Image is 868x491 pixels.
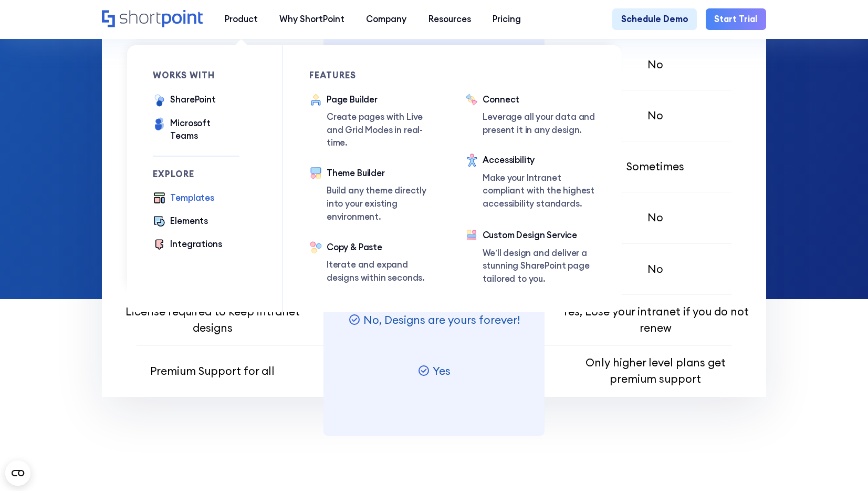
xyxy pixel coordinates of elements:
div: Features [309,71,440,80]
button: Open CMP widget [5,461,30,486]
div: Copy & Paste [327,241,440,254]
a: Microsoft Teams [153,117,239,143]
a: Home [102,10,203,29]
p: Only higher level plans get premium support [561,355,750,387]
div: Theme Builder [327,167,440,180]
a: Theme BuilderBuild any theme directly into your existing environment. [309,167,440,223]
span: , Designs are yours forever! [379,313,520,327]
div: Page Builder [327,93,440,106]
p: Make your Intranet compliant with the highest accessibility standards. [483,171,595,210]
p: Iterate and expand designs within seconds. [327,258,440,284]
div: Pricing [493,13,521,26]
iframe: Chat Widget [815,441,868,491]
a: Copy & PasteIterate and expand designs within seconds. [309,241,440,284]
a: Company [355,8,417,30]
p: We’ll design and deliver a stunning SharePoint page tailored to you. [483,247,596,285]
a: Templates [153,191,214,206]
div: Product [225,13,258,26]
div: Why ShortPoint [279,13,344,26]
div: Explore [153,170,239,179]
a: Why ShortPoint [268,8,355,30]
a: Pricing [482,8,531,30]
div: Connect [483,93,595,106]
a: SharePoint [153,93,215,108]
a: Resources [417,8,482,30]
div: Integrations [170,238,222,251]
a: Product [214,8,268,30]
p: Yes [433,363,451,380]
div: Elements [170,214,208,228]
div: Custom Design Service [483,229,596,242]
p: No [363,312,520,329]
p: Build any theme directly into your existing environment. [327,184,440,223]
a: Custom Design ServiceWe’ll design and deliver a stunning SharePoint page tailored to you. [465,229,595,286]
p: No [647,57,663,73]
a: Page BuilderCreate pages with Live and Grid Modes in real-time. [309,93,440,149]
p: Create pages with Live and Grid Modes in real-time. [327,110,440,149]
div: Company [366,13,406,26]
div: Resources [428,13,471,26]
p: Leverage all your data and present it in any design. [483,110,595,137]
p: License required to keep intranet designs [118,304,307,336]
a: Start Trial [706,8,766,30]
div: Microsoft Teams [170,117,239,143]
a: AccessibilityMake your Intranet compliant with the highest accessibility standards. [465,154,595,211]
p: Yes, Lose your intranet if you do not renew [561,304,750,336]
a: Elements [153,214,208,229]
p: Premium Support for all [150,363,275,380]
p: No [647,261,663,278]
a: Schedule Demo [612,8,697,30]
p: No [647,108,663,124]
div: works with [153,71,239,80]
p: Sometimes [626,159,684,175]
p: No [647,210,663,226]
div: Templates [170,191,214,204]
div: SharePoint [170,93,215,106]
a: Integrations [153,238,222,252]
a: ConnectLeverage all your data and present it in any design. [465,93,595,137]
div: Accessibility [483,154,595,167]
